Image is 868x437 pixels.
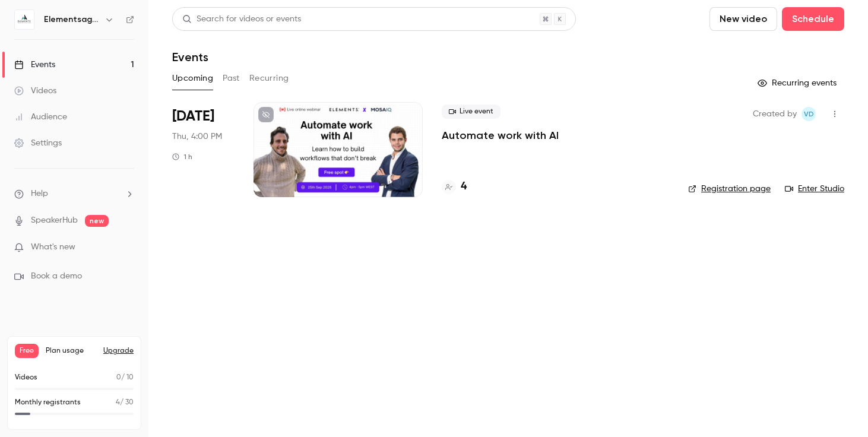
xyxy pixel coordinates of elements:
span: Live event [442,104,500,119]
span: Created by [753,107,797,121]
div: Videos [14,85,56,97]
p: Videos [15,372,37,383]
span: Plan usage [46,346,96,356]
a: 4 [442,179,467,195]
p: / 30 [116,397,134,408]
a: Automate work with AI [442,128,559,142]
button: Upgrade [103,346,134,356]
div: 1 h [172,152,192,161]
span: new [85,215,109,227]
span: What's new [31,241,75,254]
a: Registration page [688,183,771,195]
span: Free [15,344,39,358]
h4: 4 [461,179,467,195]
a: Enter Studio [785,183,844,195]
div: Settings [14,137,62,149]
button: Schedule [782,7,844,31]
img: Elementsagents [15,10,34,29]
button: New video [709,7,777,31]
h6: Elementsagents [44,14,100,26]
span: 4 [116,399,120,406]
div: Audience [14,111,67,123]
div: Sep 25 Thu, 4:00 PM (Europe/Lisbon) [172,102,235,197]
span: 0 [116,374,121,381]
div: Search for videos or events [182,13,301,26]
div: Events [14,59,55,71]
button: Recurring events [752,74,844,93]
span: Vladimir de Ziegler [802,107,816,121]
button: Upcoming [172,69,213,88]
iframe: Noticeable Trigger [120,242,134,253]
a: SpeakerHub [31,214,78,227]
span: Vd [804,107,814,121]
span: Thu, 4:00 PM [172,131,222,142]
button: Past [223,69,240,88]
li: help-dropdown-opener [14,188,134,200]
h1: Events [172,50,208,64]
span: Help [31,188,48,200]
p: / 10 [116,372,134,383]
span: [DATE] [172,107,214,126]
p: Monthly registrants [15,397,81,408]
button: Recurring [249,69,289,88]
span: Book a demo [31,270,82,283]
